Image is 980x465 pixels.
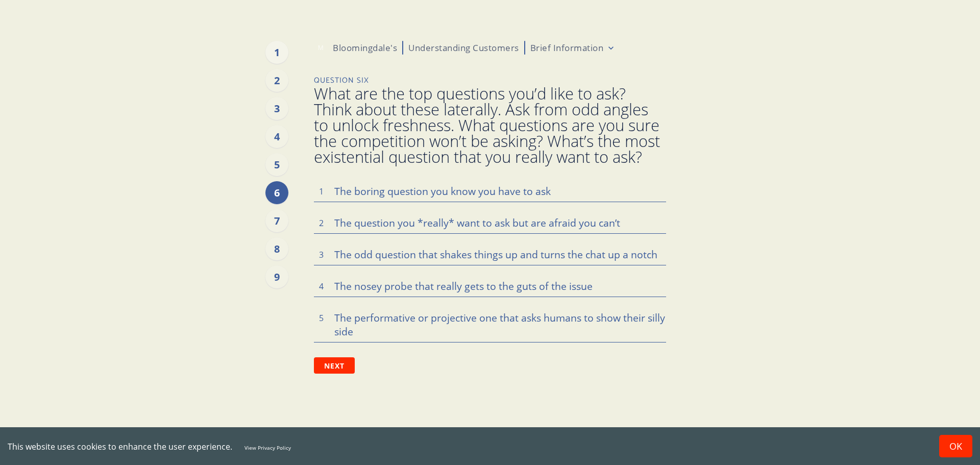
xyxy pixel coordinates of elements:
[319,186,324,197] span: 1
[314,41,328,55] svg: Meagan Montgomery
[333,42,397,54] p: Bloomingdale's
[530,42,604,54] p: Brief Information
[265,153,288,176] div: 5
[314,86,666,165] span: What are the top questions you’d like to ask? Think about these laterally. Ask from odd angles to...
[408,42,519,54] p: Understanding Customers
[265,69,288,92] div: 2
[314,75,666,86] p: Question Six
[265,97,288,120] div: 3
[8,441,924,452] div: This website uses cookies to enhance the user experience.
[265,237,288,260] div: 8
[319,217,324,229] span: 2
[265,265,288,288] div: 9
[319,312,324,324] span: 5
[314,357,355,374] button: Next
[265,41,288,64] div: 1
[939,435,972,457] button: Accept cookies
[314,41,328,55] div: M
[265,125,288,148] div: 4
[319,249,324,260] span: 3
[244,444,291,451] a: View Privacy Policy
[265,209,288,232] div: 7
[265,181,288,204] div: 6
[530,42,617,54] button: Brief Information
[319,281,324,292] span: 4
